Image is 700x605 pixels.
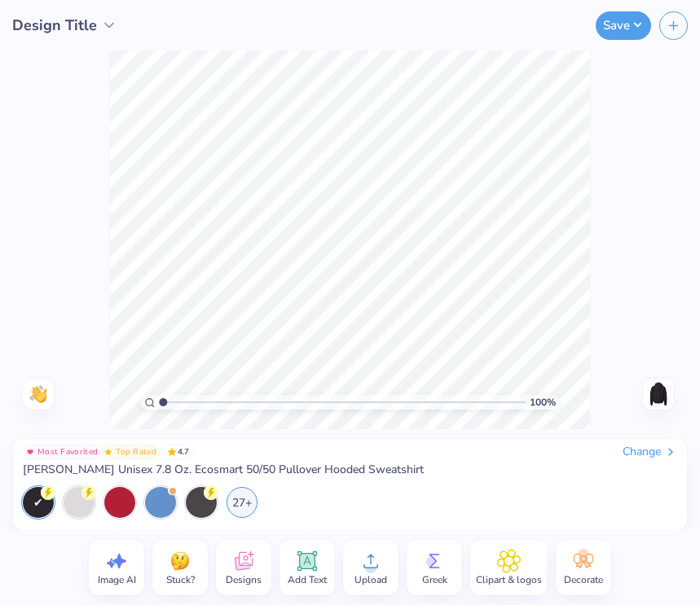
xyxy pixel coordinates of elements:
[227,487,258,518] div: 27+
[101,445,160,459] button: Badge Button
[26,448,34,456] img: Most Favorited sort
[530,395,556,410] span: 100 %
[168,549,192,573] img: Stuck?
[23,463,424,477] span: [PERSON_NAME] Unisex 7.8 Oz. Ecosmart 50/50 Pullover Hooded Sweatshirt
[596,11,651,40] button: Save
[163,445,194,459] span: 4.7
[23,445,101,459] button: Badge Button
[288,573,327,586] span: Add Text
[12,15,97,37] span: Design Title
[226,573,262,586] span: Designs
[98,573,136,586] span: Image AI
[354,573,387,586] span: Upload
[645,381,671,407] img: Back
[166,573,195,586] span: Stuck?
[104,448,112,456] img: Top Rated sort
[476,573,542,586] span: Clipart & logos
[422,573,447,586] span: Greek
[564,573,603,586] span: Decorate
[623,445,677,459] div: Change
[37,448,98,456] span: Most Favorited
[116,448,156,456] span: Top Rated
